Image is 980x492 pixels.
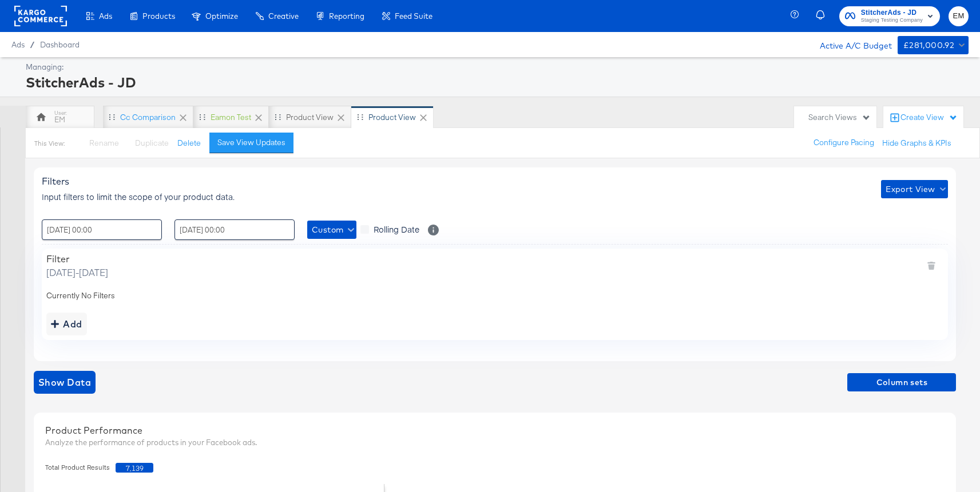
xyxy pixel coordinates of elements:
div: Product View [286,112,334,123]
span: Optimize [205,11,238,21]
div: Filter [46,253,108,265]
span: Filters [42,175,69,187]
button: addbutton [46,313,87,335]
div: Add [51,316,82,332]
div: Search Views [808,112,871,123]
span: Rename [89,138,119,148]
span: Show Data [38,374,91,390]
span: Input filters to limit the scope of your product data. [42,191,235,202]
span: Ads [99,11,112,21]
button: Column sets [847,373,956,391]
div: Drag to reorder tab [109,114,115,120]
a: Dashboard [40,40,80,49]
div: £281,000.92 [903,38,954,53]
button: Save View Updates [209,133,293,153]
div: StitcherAds - JD [26,73,966,92]
div: cc Comparison [120,112,176,123]
div: Product Performance [45,424,945,437]
button: Delete [177,138,201,149]
div: Product View [368,112,416,123]
div: Currently No Filters [46,290,943,301]
div: Analyze the performance of products in your Facebook ads. [45,437,945,448]
button: StitcherAds - JDStaging Testing Company [839,6,940,26]
div: Drag to reorder tab [199,114,205,120]
span: Column sets [852,375,951,390]
button: Configure Pacing [806,133,882,153]
span: EM [953,10,964,23]
div: Save View Updates [217,137,285,148]
span: [DATE] - [DATE] [46,266,108,279]
span: Total Product Results [45,463,116,473]
div: eamon test [211,112,251,123]
span: Custom [312,223,352,237]
div: Drag to reorder tab [275,114,281,120]
div: Create View [900,112,958,123]
button: EM [949,6,969,26]
span: Export View [886,182,943,197]
div: Managing: [26,62,966,73]
span: Feed Suite [395,11,433,21]
button: showdata [34,371,96,394]
span: / [25,40,40,49]
div: Drag to reorder tab [357,114,363,120]
span: Products [142,11,175,21]
button: Hide Graphs & KPIs [882,138,951,149]
span: Staging Testing Company [861,16,923,25]
div: Active A/C Budget [808,36,892,53]
span: Ads [11,40,25,49]
span: 7,139 [116,463,153,473]
span: Duplicate [135,138,169,148]
button: £281,000.92 [898,36,969,54]
button: Export View [881,180,948,198]
div: EM [54,114,65,125]
span: StitcherAds - JD [861,7,923,19]
span: Creative [268,11,299,21]
span: Rolling Date [374,223,419,235]
button: Custom [307,221,356,239]
div: This View: [34,139,65,148]
span: Reporting [329,11,364,21]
